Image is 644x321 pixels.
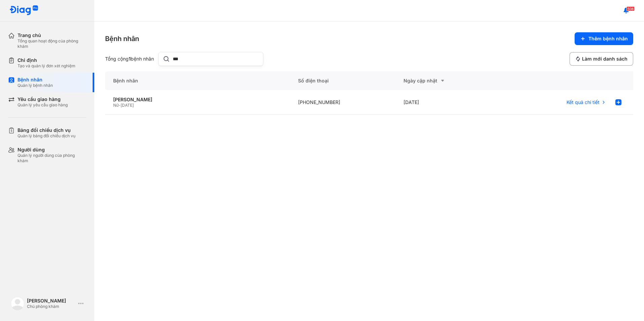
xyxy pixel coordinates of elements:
div: Người dùng [18,147,86,153]
div: Bệnh nhân [18,77,53,83]
button: Thêm bệnh nhân [575,32,633,45]
span: [DATE] [121,103,134,108]
div: [PERSON_NAME] [113,97,282,103]
div: [DATE] [395,90,501,115]
div: Chỉ định [18,57,75,63]
button: Làm mới danh sách [570,52,633,66]
span: 508 [626,6,635,11]
div: Bảng đối chiếu dịch vụ [18,127,75,133]
span: Thêm bệnh nhân [588,36,628,42]
div: Quản lý yêu cầu giao hàng [18,102,68,108]
div: Ngày cập nhật [404,77,493,85]
img: logo [11,297,24,310]
div: Bệnh nhân [105,34,139,43]
span: 1 [129,56,131,62]
div: Tổng cộng bệnh nhân [105,56,156,62]
div: Trang chủ [18,32,86,38]
div: [PERSON_NAME] [27,298,75,304]
div: Tạo và quản lý đơn xét nghiệm [18,63,75,69]
span: Nữ [113,103,119,108]
div: Quản lý người dùng của phòng khám [18,153,86,164]
div: Tổng quan hoạt động của phòng khám [18,38,86,49]
span: Làm mới danh sách [582,56,627,62]
img: logo [9,5,38,16]
div: Chủ phòng khám [27,304,75,309]
div: Quản lý bảng đối chiếu dịch vụ [18,133,75,139]
span: Kết quả chi tiết [567,99,600,105]
div: [PHONE_NUMBER] [290,90,396,115]
div: Quản lý bệnh nhân [18,83,53,88]
div: Số điện thoại [290,71,396,90]
div: Bệnh nhân [105,71,290,90]
span: - [119,103,121,108]
div: Yêu cầu giao hàng [18,96,68,102]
